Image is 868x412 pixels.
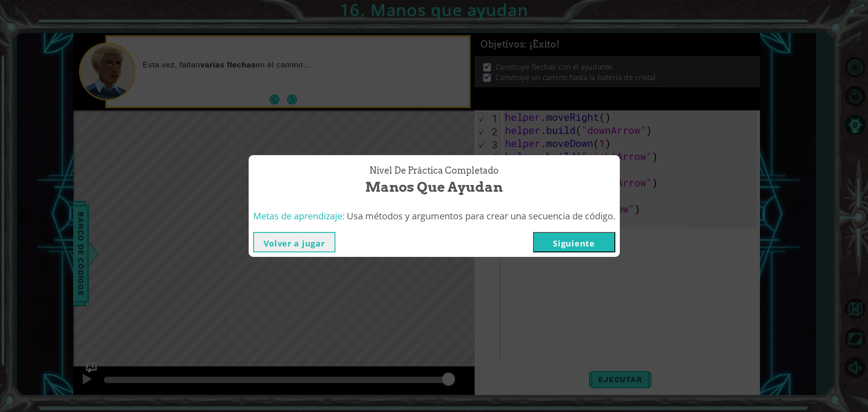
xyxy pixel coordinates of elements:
button: Volver a jugar [253,232,335,252]
span: Usa métodos y argumentos para crear una secuencia de código. [347,210,615,222]
span: Metas de aprendizaje: [253,210,344,222]
span: Manos que ayudan [365,177,503,197]
button: Siguiente [533,232,615,252]
span: Nivel de práctica Completado [369,164,499,177]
